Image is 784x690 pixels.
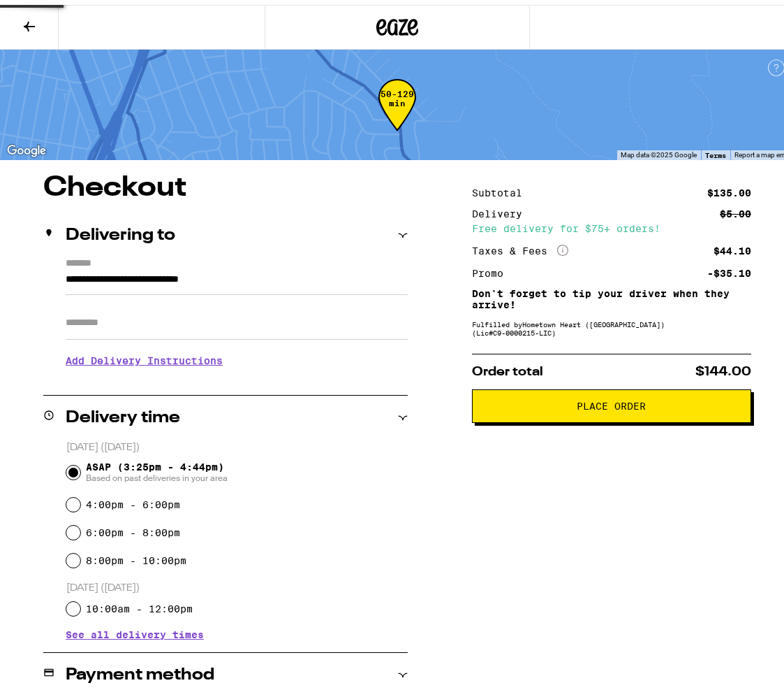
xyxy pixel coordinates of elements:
[86,468,228,479] span: Based on past deliveries in your area
[707,264,751,273] div: -$35.10
[707,183,751,193] div: $135.00
[472,240,568,252] div: Taxes & Fees
[66,436,408,450] p: [DATE] ([DATE])
[472,283,751,306] p: Don't forget to tip your driver when they arrive!
[86,494,180,505] label: 4:00pm - 6:00pm
[472,384,751,418] button: Place Order
[86,457,228,479] span: ASAP (3:25pm - 4:44pm)
[66,222,175,239] h2: Delivering to
[705,146,726,154] a: Terms
[66,372,408,383] p: We'll contact you at [PHONE_NUMBER] when we arrive
[43,169,408,197] h1: Checkout
[3,137,50,155] a: Open this area in Google Maps (opens a new window)
[472,264,513,273] div: Promo
[66,662,214,679] h2: Payment method
[621,146,697,154] span: Map data ©2025 Google
[86,550,186,561] label: 8:00pm - 10:00pm
[472,204,532,214] div: Delivery
[472,183,532,193] div: Subtotal
[66,577,408,590] p: [DATE] ([DATE])
[720,204,751,214] div: $5.00
[86,598,193,610] label: 10:00am - 12:00pm
[86,522,180,533] label: 6:00pm - 8:00pm
[472,219,751,229] div: Free delivery for $75+ orders!
[378,85,416,137] div: 50-129 min
[695,361,751,373] span: $144.00
[66,625,204,635] button: See all delivery times
[66,405,180,422] h2: Delivery time
[713,241,751,251] div: $44.10
[66,340,408,372] h3: Add Delivery Instructions
[8,10,101,21] span: Hi. Need any help?
[577,396,646,406] span: Place Order
[3,137,50,155] img: Google
[472,315,751,332] div: Fulfilled by Hometown Heart ([GEOGRAPHIC_DATA]) (Lic# C9-0000215-LIC )
[472,361,543,373] span: Order total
